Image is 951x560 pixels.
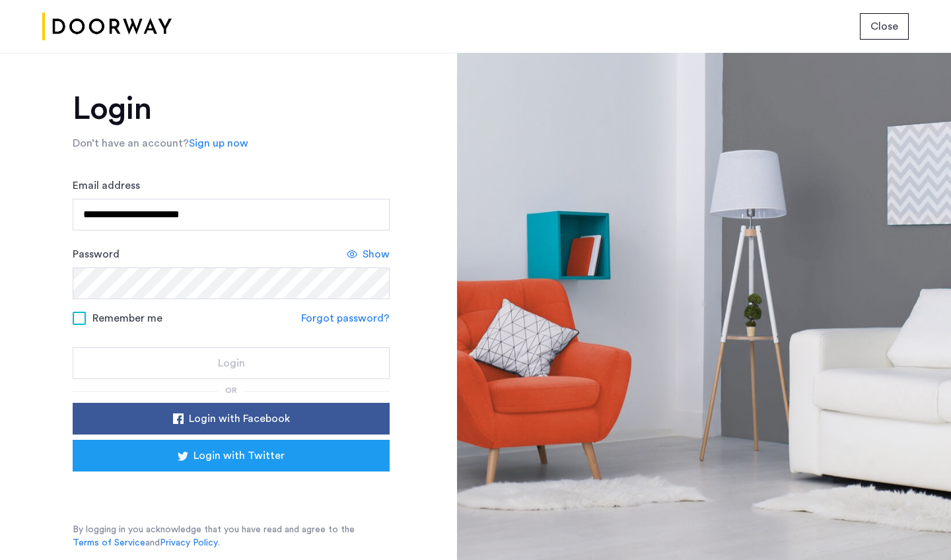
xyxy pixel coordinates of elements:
button: button [73,440,390,472]
h1: Login [73,93,390,125]
span: Show [363,246,390,262]
a: Forgot password? [301,310,390,326]
a: Sign up now [189,135,248,151]
label: Email address [73,178,140,193]
label: Password [73,246,120,262]
span: Login [218,355,245,371]
a: Terms of Service [73,536,145,549]
button: button [73,403,390,435]
span: Close [870,18,898,34]
div: Sign in with Google. Opens in new tab [99,475,363,505]
span: or [225,386,237,394]
button: button [73,347,390,379]
span: Login with Facebook [189,411,290,427]
button: button [860,13,909,40]
a: Privacy Policy [160,536,218,549]
span: Don’t have an account? [73,138,189,149]
span: Remember me [92,310,162,326]
span: Login with Twitter [194,448,285,464]
p: By logging in you acknowledge that you have read and agree to the and . [73,523,390,549]
img: logo [42,2,172,52]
